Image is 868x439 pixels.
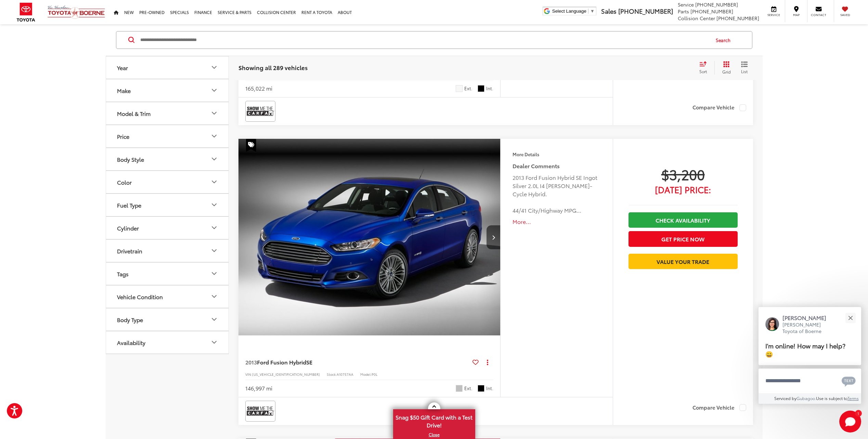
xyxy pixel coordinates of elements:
button: Search [709,31,740,49]
button: Actions [481,356,493,368]
div: Tags [210,270,218,278]
span: Showing all 289 vehicles [238,63,308,71]
svg: Text [842,376,856,387]
span: Parts [678,8,689,15]
button: PricePrice [106,125,229,147]
span: Ingot Silver [456,385,463,392]
div: Make [117,87,131,94]
span: Ford Fusion Hybrid [257,358,306,366]
label: Compare Vehicle [692,104,746,111]
input: Search by Make, Model, or Keyword [140,32,709,48]
div: Body Style [210,155,218,163]
span: Black [478,385,484,392]
button: DrivetrainDrivetrain [106,240,229,262]
span: Collision Center [678,15,715,22]
button: AvailabilityAvailability [106,331,229,354]
div: Price [117,133,129,139]
div: Vehicle Condition [210,293,218,301]
div: Vehicle Condition [117,293,163,300]
button: YearYear [106,56,229,79]
a: Terms [847,395,859,401]
span: Sort [699,68,707,74]
span: Model: [360,372,372,377]
svg: Start Chat [839,411,861,433]
button: Select sort value [696,61,714,75]
span: [PHONE_NUMBER] [618,6,673,15]
span: Snag $50 Gift Card with a Test Drive! [394,410,475,431]
span: Service [678,1,694,8]
a: 2013 Ford Fusion Hybrid SE2013 Ford Fusion Hybrid SE2013 Ford Fusion Hybrid SE2013 Ford Fusion Hy... [238,139,501,335]
span: Select Language [552,9,586,14]
button: Vehicle ConditionVehicle Condition [106,285,229,308]
span: Ext. [464,85,472,92]
h4: More Details [513,152,600,157]
span: [DATE] Price: [629,186,738,193]
div: Year [117,64,128,71]
span: [US_VEHICLE_IDENTIFICATION_NUMBER] [252,372,320,377]
span: VIN: [245,372,252,377]
span: Grid [722,69,731,75]
span: Ext. [464,385,472,391]
button: Chat with SMS [840,373,858,388]
span: Serviced by [774,395,796,401]
span: Use is subject to [816,395,847,401]
span: SE [306,358,312,366]
button: CylinderCylinder [106,217,229,239]
div: Body Style [117,156,144,162]
div: Drivetrain [117,248,142,254]
span: Int. [486,385,493,391]
button: More... [513,218,600,226]
div: 2013 Ford Fusion Hybrid SE Ingot Silver 2.0L I4 [PERSON_NAME]-Cycle Hybrid. 44/41 City/Highway MP... [513,173,600,214]
div: Availability [210,338,218,347]
div: Close[PERSON_NAME][PERSON_NAME] Toyota of BoerneI'm online! How may I help? 😀Type your messageCha... [759,307,861,404]
span: Black [478,85,484,92]
a: 2013Ford Fusion HybridSE [245,358,470,366]
button: Toggle Chat Window [839,411,861,433]
span: [PHONE_NUMBER] [716,15,759,22]
span: Special [246,139,256,152]
div: Year [210,64,218,72]
div: Tags [117,270,129,277]
div: Fuel Type [117,202,141,208]
span: List [741,68,748,74]
label: Compare Vehicle [692,404,746,411]
img: View CARFAX report [247,102,274,120]
div: Body Type [117,316,143,323]
span: Oxford White [456,85,463,92]
div: 165,022 mi [245,84,272,92]
div: Availability [117,339,145,346]
div: Model & Trim [117,110,151,117]
span: [PHONE_NUMBER] [690,8,733,15]
div: Model & Trim [210,109,218,118]
span: P0L [372,372,377,377]
button: Body StyleBody Style [106,148,229,170]
button: ColorColor [106,171,229,193]
a: Check Availability [629,212,738,228]
button: Model & TrimModel & Trim [106,102,229,124]
div: Drivetrain [210,247,218,255]
span: Service [766,13,781,17]
span: ​ [588,9,588,14]
a: Gubagoo. [796,395,816,401]
span: 1 [857,412,859,415]
div: Cylinder [117,225,139,231]
img: View CARFAX report [247,402,274,420]
span: Int. [486,85,493,92]
a: Value Your Trade [629,254,738,269]
div: Fuel Type [210,201,218,209]
button: Close [843,310,858,325]
span: 2013 [245,358,257,366]
p: [PERSON_NAME] [782,314,833,321]
div: Color [210,178,218,186]
button: Body TypeBody Type [106,308,229,331]
span: [PHONE_NUMBER] [695,1,738,8]
button: List View [736,61,753,75]
span: Contact [811,13,826,17]
div: 2013 Ford Fusion Hybrid SE 0 [238,139,501,335]
textarea: Type your message [759,369,861,393]
div: 146,997 mi [245,384,272,392]
span: $3,200 [629,165,738,183]
button: TagsTags [106,263,229,285]
button: Fuel TypeFuel Type [106,194,229,216]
